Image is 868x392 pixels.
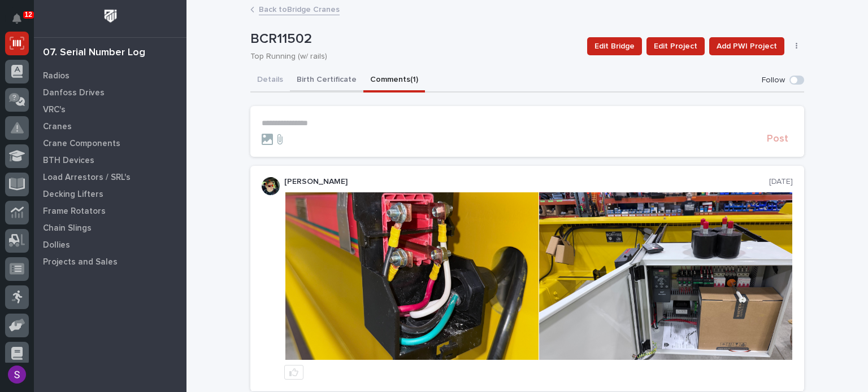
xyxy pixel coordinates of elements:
button: Edit Bridge [587,37,642,55]
button: Notifications [5,7,29,30]
p: Follow [762,76,785,85]
p: 12 [25,11,32,19]
a: Danfoss Drives [34,84,186,101]
p: Danfoss Drives [43,88,105,98]
p: VRC's [43,105,66,115]
p: [DATE] [769,177,793,187]
a: Radios [34,67,186,84]
button: Edit Project [646,37,705,55]
img: ACg8ocLgkyz-7PgbJnvNn8vZqP46C6WH2uG3XJ-JzKui4G4PZQ6A5CkM=s96-c [262,177,280,195]
div: Notifications12 [14,14,29,32]
span: Edit Project [654,39,697,53]
a: Dollies [34,236,186,253]
button: users-avatar [5,363,29,386]
a: Projects and Sales [34,253,186,270]
p: Chain Slings [43,223,92,234]
img: Workspace Logo [100,6,121,27]
a: Chain Slings [34,219,186,236]
button: Details [250,69,290,93]
span: Edit Bridge [594,39,635,53]
button: Post [762,133,793,146]
a: Frame Rotators [34,202,186,219]
button: Add PWI Project [709,37,784,55]
span: Add PWI Project [717,39,777,53]
p: BCR11502 [250,31,578,47]
p: Load Arrestors / SRL's [43,173,131,183]
a: VRC's [34,101,186,118]
p: Radios [43,71,70,81]
p: Frame Rotators [43,206,106,217]
p: Decking Lifters [43,190,103,200]
button: Comments (1) [363,69,425,93]
span: Post [767,133,788,146]
a: Decking Lifters [34,186,186,202]
p: BTH Devices [43,156,94,166]
p: Top Running (w/ rails) [250,52,574,61]
div: 07. Serial Number Log [43,47,145,59]
p: Cranes [43,122,72,132]
a: Cranes [34,118,186,135]
button: Birth Certificate [290,69,363,93]
a: Load Arrestors / SRL's [34,169,186,186]
p: Dollies [43,240,70,250]
a: Crane Components [34,135,186,152]
p: Crane Components [43,139,120,149]
button: like this post [284,365,303,380]
p: Projects and Sales [43,257,118,267]
a: Back toBridge Cranes [259,2,340,15]
p: [PERSON_NAME] [284,177,769,187]
a: BTH Devices [34,152,186,169]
